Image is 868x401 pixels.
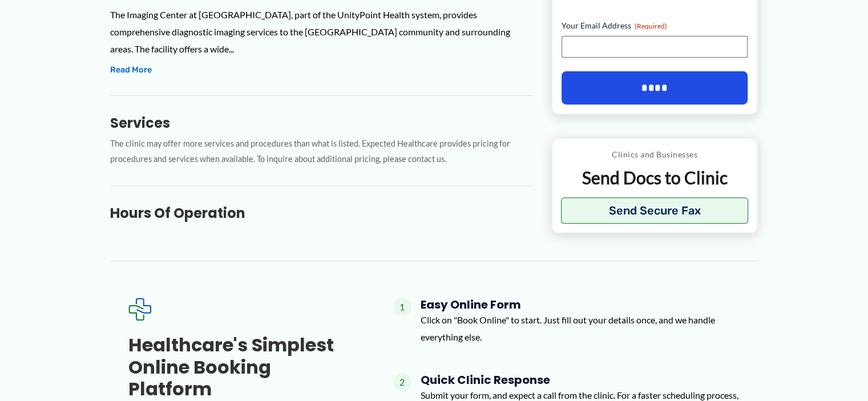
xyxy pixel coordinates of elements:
[110,6,533,57] div: The Imaging Center at [GEOGRAPHIC_DATA], part of the UnityPoint Health system, provides comprehen...
[635,22,667,30] span: (Required)
[110,63,152,77] button: Read More
[393,373,411,391] span: 2
[110,136,533,167] p: The clinic may offer more services and procedures than what is listed. Expected Healthcare provid...
[128,298,151,321] img: Expected Healthcare Logo
[561,197,749,224] button: Send Secure Fax
[421,298,740,311] h4: Easy Online Form
[393,298,411,316] span: 1
[561,167,749,189] p: Send Docs to Clinic
[421,311,740,345] p: Click on "Book Online" to start. Just fill out your details once, and we handle everything else.
[110,114,533,132] h3: Services
[128,334,357,400] h3: Healthcare's simplest online booking platform
[562,20,748,31] label: Your Email Address
[110,204,533,222] h3: Hours of Operation
[561,147,749,162] p: Clinics and Businesses
[421,373,740,387] h4: Quick Clinic Response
